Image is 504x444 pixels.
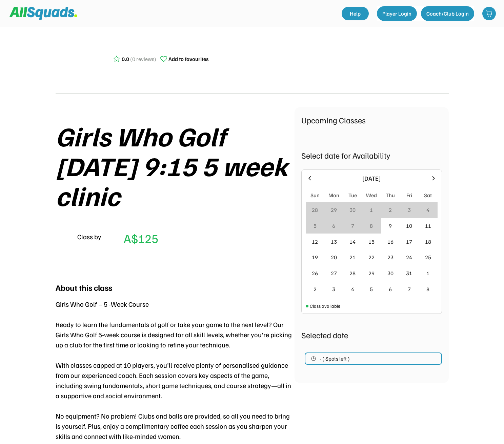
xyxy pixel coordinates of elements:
[9,7,77,20] img: Squad%20Logo.svg
[426,285,429,293] div: 8
[328,191,339,199] div: Mon
[56,228,72,245] img: yH5BAEAAAAALAAAAAABAAEAAAIBRAA7
[331,253,337,261] div: 20
[305,352,442,365] button: - ( Spots left )
[368,238,375,246] div: 15
[426,206,429,214] div: 4
[56,121,295,210] div: Girls Who Golf [DATE] 9:15 5 week clinic
[122,55,129,63] div: 0.0
[314,222,317,230] div: 5
[486,10,492,17] img: shopping-cart-01%20%281%29.svg
[377,6,417,21] button: Player Login
[389,222,392,230] div: 9
[332,222,335,230] div: 6
[387,253,394,261] div: 23
[406,269,412,277] div: 31
[59,40,93,74] img: yH5BAEAAAAALAAAAAABAAEAAAIBRAA7
[351,285,354,293] div: 4
[310,191,320,199] div: Sun
[320,356,350,361] span: - ( Spots left )
[56,281,112,294] div: About this class
[370,222,373,230] div: 8
[349,206,356,214] div: 30
[168,55,209,63] div: Add to favourites
[331,269,337,277] div: 27
[370,206,373,214] div: 1
[351,222,354,230] div: 7
[312,269,318,277] div: 26
[386,191,395,199] div: Thu
[314,285,317,293] div: 2
[349,238,356,246] div: 14
[130,55,156,63] div: (0 reviews)
[317,174,426,183] div: [DATE]
[408,206,411,214] div: 3
[370,285,373,293] div: 5
[389,285,392,293] div: 6
[312,206,318,214] div: 28
[310,302,340,309] div: Class available
[387,269,394,277] div: 30
[425,238,431,246] div: 18
[349,253,356,261] div: 21
[425,222,431,230] div: 11
[331,206,337,214] div: 29
[425,253,431,261] div: 25
[366,191,377,199] div: Wed
[408,285,411,293] div: 7
[301,114,442,126] div: Upcoming Classes
[124,229,158,247] div: A$125
[406,253,412,261] div: 24
[368,269,375,277] div: 29
[332,285,335,293] div: 3
[387,238,394,246] div: 16
[389,206,392,214] div: 2
[426,269,429,277] div: 1
[301,329,442,341] div: Selected date
[406,191,412,199] div: Fri
[312,253,318,261] div: 19
[368,253,375,261] div: 22
[77,231,101,242] div: Class by
[301,149,442,161] div: Select date for Availability
[421,6,474,21] button: Coach/Club Login
[406,222,412,230] div: 10
[406,238,412,246] div: 17
[342,7,369,20] a: Help
[349,269,356,277] div: 28
[312,238,318,246] div: 12
[348,191,357,199] div: Tue
[331,238,337,246] div: 13
[424,191,432,199] div: Sat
